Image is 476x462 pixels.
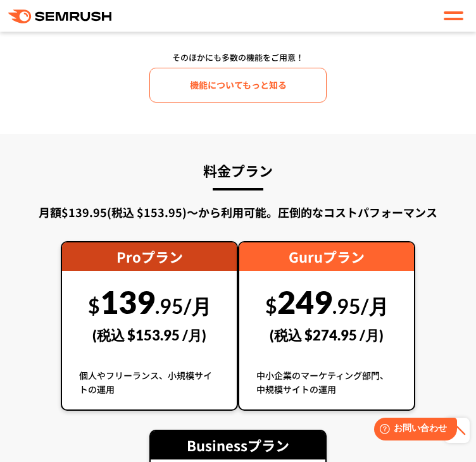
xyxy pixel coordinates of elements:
[149,68,327,103] a: 機能についてもっと知る
[151,431,325,459] div: Businessプラン
[256,313,397,358] div: (税込 $274.95 /月)
[79,313,220,358] div: (税込 $153.95 /月)
[23,50,453,65] div: そのほかにも多数の機能をご用意！
[332,294,389,318] span: .95/月
[20,160,456,181] h3: 料金プラン
[20,201,456,224] div: 月額$139.95(税込 $153.95)〜から利用可能。圧倒的なコストパフォーマンス
[79,368,220,409] div: 個人やフリーランス、小規模サイトの運用
[79,271,220,358] div: 139
[239,242,414,271] div: Guruプラン
[256,368,397,409] div: 中小企業のマーケティング部門、中規模サイトの運用
[363,413,462,448] iframe: Help widget launcher
[155,294,211,318] span: .95/月
[265,294,277,318] span: $
[62,242,237,271] div: Proプラン
[256,271,397,358] div: 249
[88,294,100,318] span: $
[190,78,287,92] span: 機能についてもっと知る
